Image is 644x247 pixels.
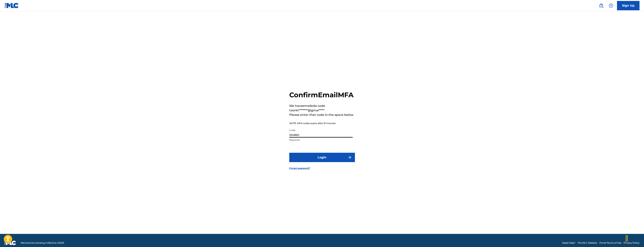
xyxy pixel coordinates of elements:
p: Please enter that code in the space below [289,113,355,117]
a: Forgot password? [289,167,310,170]
a: Sign Up [617,1,639,10]
a: The MLC Website [578,241,597,245]
p: NOTE: MFA codes expire after 15 minutes [289,122,355,125]
h2: Confirm Email MFA [289,91,355,99]
img: help [609,3,613,8]
img: search [599,3,603,8]
img: logo [5,241,16,245]
div: Drag [624,233,630,244]
span: Mechanical Licensing Collective © 2025 [21,241,64,245]
img: f7272a7cc735f4ea7f67.svg [347,155,352,160]
div: Help [607,2,615,9]
a: Public Search [597,2,605,9]
p: Required [289,138,353,142]
img: MLC Logo [5,3,19,8]
iframe: Chat Widget [625,229,644,247]
a: Need Help? [562,241,575,245]
a: Portal Terms of Use [599,241,621,245]
button: Login [289,153,355,162]
a: Privacy Policy [624,241,639,245]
